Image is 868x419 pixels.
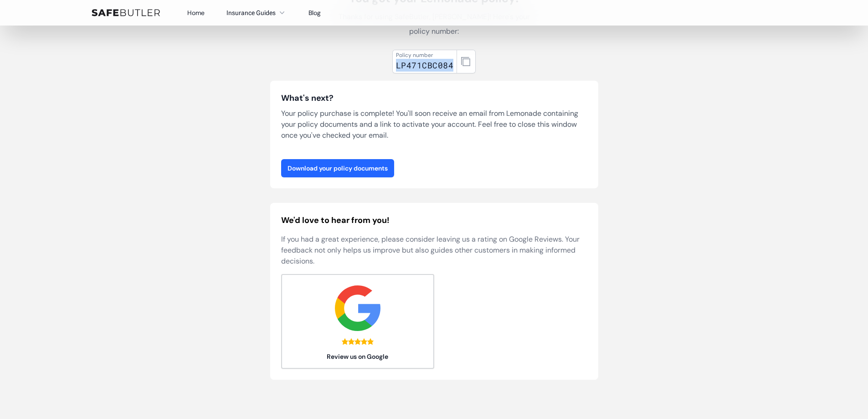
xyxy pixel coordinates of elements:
[281,92,587,104] h3: What's next?
[226,7,287,18] button: Insurance Guides
[335,285,380,331] img: google.svg
[281,159,394,177] a: Download your policy documents
[281,274,434,369] a: Review us on Google
[396,52,453,59] div: Policy number
[308,9,321,17] a: Blog
[92,9,160,16] img: SafeButler Text Logo
[187,9,205,17] a: Home
[281,108,587,141] p: Your policy purchase is complete! You'll soon receive an email from Lemonade containing your poli...
[281,234,587,267] p: If you had a great experience, please consider leaving us a rating on Google Reviews. Your feedba...
[281,214,587,227] h2: We'd love to hear from you!
[282,352,434,361] span: Review us on Google
[396,59,453,72] div: LP471CBC084
[342,338,374,345] div: 5.0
